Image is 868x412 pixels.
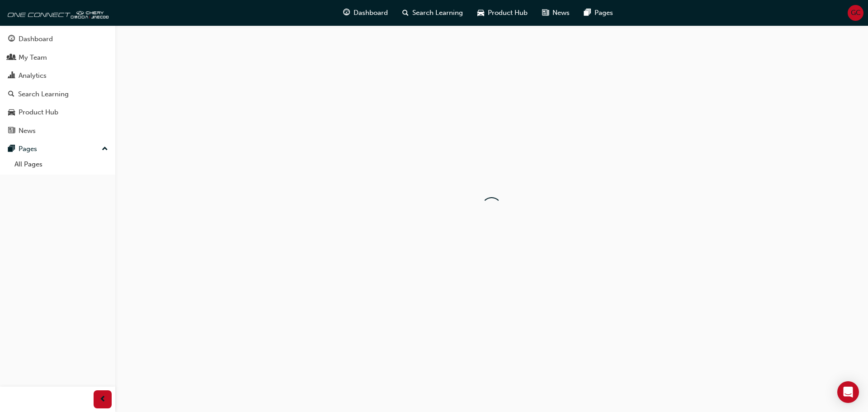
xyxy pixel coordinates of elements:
[8,35,15,43] span: guage-icon
[395,4,470,22] a: search-iconSearch Learning
[4,31,112,47] a: Dashboard
[336,4,395,22] a: guage-iconDashboard
[19,126,36,136] div: News
[343,7,350,19] span: guage-icon
[8,72,15,80] span: chart-icon
[4,29,112,141] button: DashboardMy TeamAnalyticsSearch LearningProduct HubNews
[8,127,15,135] span: news-icon
[470,4,535,22] a: car-iconProduct Hub
[4,86,112,103] a: Search Learning
[19,34,53,44] div: Dashboard
[4,141,112,157] button: Pages
[18,89,69,99] div: Search Learning
[8,109,15,117] span: car-icon
[4,104,112,121] a: Product Hub
[4,67,112,84] a: Analytics
[412,8,463,18] span: Search Learning
[8,54,15,62] span: people-icon
[8,90,14,99] span: search-icon
[5,4,108,22] img: oneconnect
[4,49,112,66] a: My Team
[594,8,613,18] span: Pages
[848,5,863,21] button: GC
[19,107,58,118] div: Product Hub
[851,8,861,18] span: GC
[102,143,108,155] span: up-icon
[402,7,409,19] span: search-icon
[4,123,112,139] a: News
[542,7,549,19] span: news-icon
[19,71,47,81] div: Analytics
[354,8,388,18] span: Dashboard
[19,144,37,154] div: Pages
[552,8,570,18] span: News
[11,157,112,171] a: All Pages
[584,7,591,19] span: pages-icon
[19,52,47,63] div: My Team
[477,7,484,19] span: car-icon
[535,4,577,22] a: news-iconNews
[488,8,528,18] span: Product Hub
[837,381,859,403] div: Open Intercom Messenger
[8,145,15,153] span: pages-icon
[99,394,106,405] span: prev-icon
[577,4,620,22] a: pages-iconPages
